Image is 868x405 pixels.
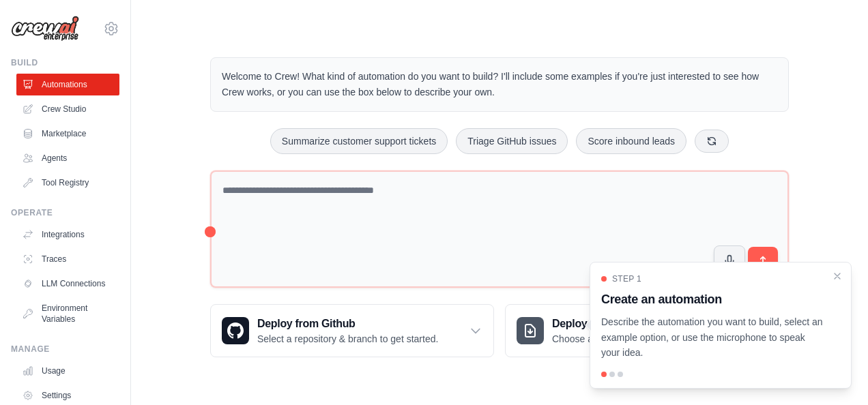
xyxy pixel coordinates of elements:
img: Logo [11,16,79,42]
button: Summarize customer support tickets [270,128,448,154]
p: Select a repository & branch to get started. [257,332,438,346]
p: Welcome to Crew! What kind of automation do you want to build? I'll include some examples if you'... [222,69,777,100]
a: Environment Variables [16,297,119,330]
button: Score inbound leads [576,128,686,154]
a: Crew Studio [16,98,119,120]
a: LLM Connections [16,273,119,295]
a: Traces [16,248,119,270]
h3: Deploy from zip file [552,316,667,332]
h3: Deploy from Github [257,316,438,332]
a: Integrations [16,224,119,245]
button: Triage GitHub issues [456,128,568,154]
h3: Create an automation [601,290,824,309]
a: Marketplace [16,123,119,145]
p: Describe the automation you want to build, select an example option, or use the microphone to spe... [601,314,824,361]
span: Step 1 [612,273,641,284]
a: Usage [16,360,119,382]
a: Agents [16,147,119,169]
div: Manage [11,344,119,355]
a: Tool Registry [16,172,119,194]
button: Close walkthrough [832,271,843,282]
div: Operate [11,207,119,218]
a: Automations [16,74,119,95]
p: Choose a zip file to upload. [552,332,667,346]
div: Build [11,57,119,68]
iframe: Chat Widget [800,340,868,405]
